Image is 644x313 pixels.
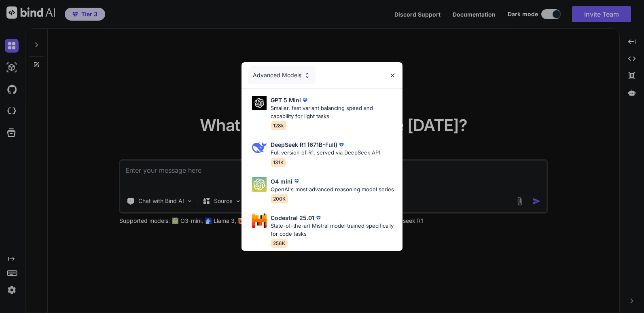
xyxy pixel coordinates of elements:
img: Pick Models [252,214,267,228]
div: Advanced Models [248,66,316,84]
p: GPT 5 Mini [271,96,301,104]
span: 256K [271,239,288,248]
img: Pick Models [252,140,267,155]
img: premium [337,141,345,149]
span: 200K [271,194,288,203]
img: premium [301,96,309,104]
img: Pick Models [304,72,311,79]
img: premium [292,177,301,185]
span: 128k [271,121,286,130]
p: Smaller, fast variant balancing speed and capability for light tasks [271,104,396,120]
img: premium [314,214,322,222]
img: Pick Models [252,177,267,192]
p: State-of-the-art Mistral model trained specifically for code tasks [271,222,396,238]
img: Pick Models [252,96,267,110]
img: close [389,72,396,79]
span: 131K [271,158,286,167]
p: Codestral 25.01 [271,214,314,222]
p: OpenAI's most advanced reasoning model series [271,186,394,194]
p: Full version of R1, served via DeepSeek API [271,149,380,157]
p: O4 mini [271,177,292,186]
p: DeepSeek R1 (671B-Full) [271,140,337,149]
